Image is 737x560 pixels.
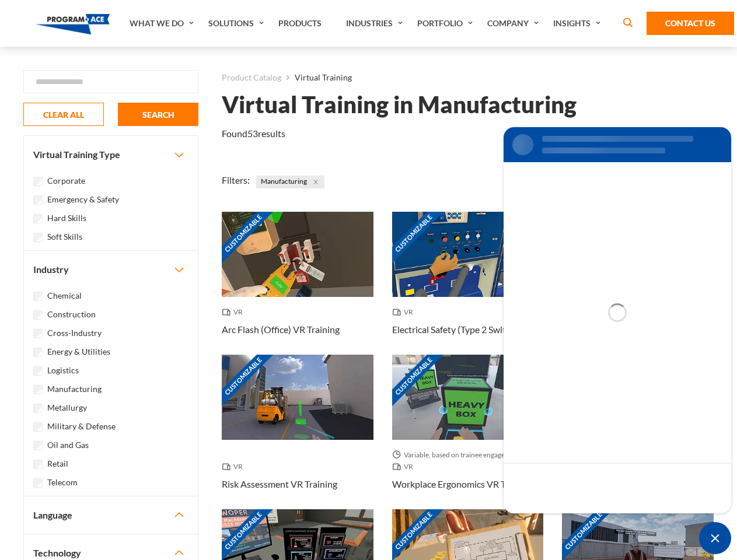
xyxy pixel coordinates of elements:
[33,177,43,186] input: Corporate
[33,441,43,450] input: Oil and Gas
[33,214,43,223] input: Hard Skills
[47,439,89,452] label: Oil and Gas
[47,174,85,187] label: Corporate
[309,176,322,188] button: Close
[36,14,110,34] img: Program-Ace
[501,124,734,516] iframe: SalesIQ Chat Window
[47,364,79,377] label: Logistics
[392,355,544,509] a: Customizable Thumbnail - Workplace Ergonomics VR Training Variable, based on trainee engagement w...
[47,457,68,470] label: Retail
[33,329,43,338] input: Cross-Industry
[222,477,337,491] h3: Risk Assessment VR Training
[222,94,577,115] h1: Virtual Training in Manufacturing
[47,327,102,339] label: Cross-Industry
[222,70,281,85] a: Product Catalog
[222,323,340,337] h3: Arc Flash (Office) VR Training
[647,12,734,35] a: Contact Us
[33,385,43,394] input: Manufacturing
[33,310,43,320] input: Construction
[222,355,373,509] a: Customizable Thumbnail - Risk Assessment VR Training VR Risk Assessment VR Training
[247,128,258,139] em: 53
[47,212,86,225] label: Hard Skills
[222,212,373,355] a: Customizable Thumbnail - Arc Flash (Office) VR Training VR Arc Flash (Office) VR Training
[47,476,78,489] label: Telecom
[47,289,82,302] label: Chemical
[24,136,198,173] button: Virtual Training Type
[392,212,544,355] a: Customizable Thumbnail - Electrical Safety (Type 2 Switchgear) VR Training VR Electrical Safety (...
[392,477,533,491] h3: Workplace Ergonomics VR Training
[281,70,352,85] li: Virtual Training
[33,348,43,357] input: Energy & Utilities
[392,306,418,318] span: VR
[222,461,247,473] span: VR
[222,127,285,141] p: Found results
[222,174,250,185] span: Filters:
[699,522,731,554] div: Chat Widget
[47,308,96,321] label: Construction
[33,292,43,301] input: Chemical
[47,401,87,414] label: Metallurgy
[392,449,544,461] span: Variable, based on trainee engagement with exercises.
[699,522,731,554] span: Minimize live chat window
[24,496,198,534] button: Language
[33,233,43,242] input: Soft Skills
[23,103,104,126] button: CLEAR ALL
[24,251,198,288] button: Industry
[222,70,714,85] nav: breadcrumb
[392,323,544,337] h3: Electrical Safety (Type 2 Switchgear) VR Training
[33,195,43,205] input: Emergency & Safety
[222,306,247,318] span: VR
[392,461,418,473] span: VR
[33,478,43,488] input: Telecom
[33,460,43,469] input: Retail
[47,193,119,206] label: Emergency & Safety
[47,230,82,243] label: Soft Skills
[47,383,102,395] label: Manufacturing
[47,420,116,433] label: Military & Defense
[33,404,43,413] input: Metallurgy
[33,366,43,376] input: Logistics
[47,345,110,358] label: Energy & Utilities
[256,176,324,188] span: Manufacturing
[33,422,43,432] input: Military & Defense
